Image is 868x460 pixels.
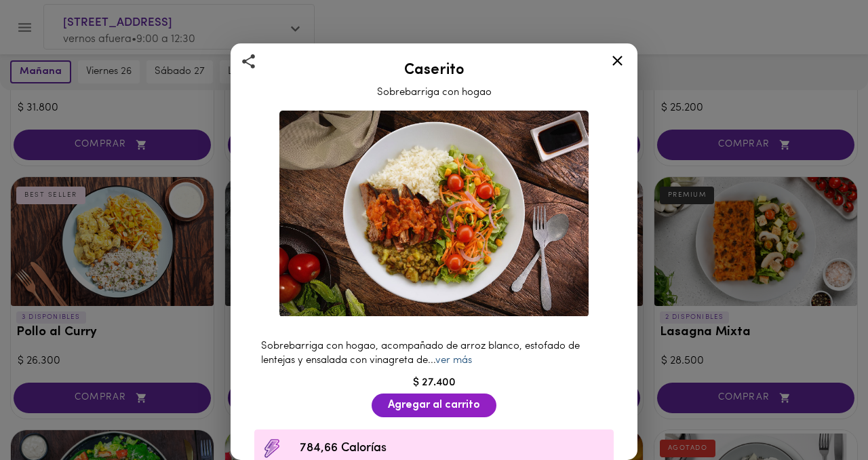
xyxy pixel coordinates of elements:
[279,111,589,317] img: Caserito
[261,341,580,366] span: Sobrebarriga con hogao, acompañado de arroz blanco, estofado de lentejas y ensalada con vinagreta...
[377,88,492,98] span: Sobrebarriga con hogao
[300,440,606,458] span: 784,66 Calorías
[248,375,620,391] div: $ 27.400
[372,394,496,417] button: Agregar al carrito
[435,356,472,366] a: ver más
[388,399,480,412] span: Agregar al carrito
[262,438,282,459] img: Contenido calórico
[789,381,854,446] iframe: Messagebird Livechat Widget
[248,62,620,79] h2: Caserito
